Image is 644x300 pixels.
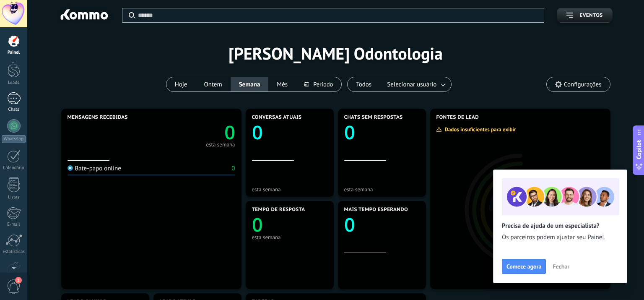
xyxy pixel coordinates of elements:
span: Fontes de lead [436,115,479,120]
button: Fechar [549,260,573,273]
div: E-mail [2,222,26,227]
span: Comece agora [506,263,541,269]
button: Período [296,77,341,91]
button: Ontem [195,77,230,91]
div: Painel [2,50,26,55]
span: Tempo de resposta [252,207,305,213]
button: Comece agora [502,259,546,274]
div: Bate-papo online [68,164,121,172]
span: Selecionar usuário [385,79,438,90]
span: Eventos [579,13,602,18]
button: Todos [348,77,380,91]
span: Copilot [635,140,643,159]
text: 0 [252,120,263,145]
text: 0 [344,120,355,145]
h2: Precisa de ajuda de um especialista? [502,222,618,230]
a: 0 [151,120,235,145]
span: Chats sem respostas [344,115,403,120]
span: Mais tempo esperando [344,207,408,213]
div: Estatísticas [2,249,26,255]
span: Mensagens recebidas [68,115,128,120]
div: Listas [2,195,26,200]
div: WhatsApp [2,135,26,143]
span: Os parceiros podem ajustar seu Painel. [502,233,618,242]
button: Hoje [166,77,196,91]
div: esta semana [252,186,327,193]
button: Selecionar usuário [380,77,451,91]
text: 0 [344,212,355,237]
span: Conversas atuais [252,115,302,120]
div: esta semana [344,186,420,193]
text: 0 [224,120,235,145]
button: Mês [268,77,296,91]
div: Leads [2,80,26,86]
span: Fechar [553,263,569,269]
span: Configurações [564,81,601,88]
div: Calendário [2,165,26,171]
div: Chats [2,107,26,112]
img: Bate-papo online [68,165,73,171]
div: esta semana [206,143,235,147]
div: 0 [231,164,235,172]
text: 0 [252,212,263,237]
button: Semana [231,77,269,91]
span: 1 [15,277,22,284]
div: Dados insuficientes para exibir [436,126,522,133]
button: Eventos [557,8,612,23]
div: esta semana [252,234,327,240]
